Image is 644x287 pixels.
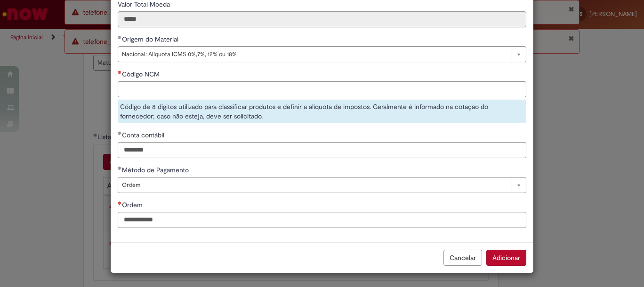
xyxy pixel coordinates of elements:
button: Cancelar [443,250,482,266]
span: Conta contábil [122,131,166,139]
input: Código NCM [118,81,526,97]
span: Obrigatório Preenchido [118,166,122,170]
span: Método de Pagamento [122,166,191,174]
span: Ordem [122,201,145,209]
span: Obrigatório Preenchido [118,35,122,39]
button: Adicionar [486,250,526,266]
span: Necessários [118,70,122,74]
span: Necessários [118,201,122,205]
span: Nacional: Alíquota ICMS 0%,7%, 12% ou 18% [122,47,507,62]
div: Código de 8 dígitos utilizado para classificar produtos e definir a alíquota de impostos. Geralme... [118,100,526,123]
span: Código NCM [122,70,161,78]
input: Conta contábil [118,142,526,158]
input: Ordem [118,212,526,228]
input: Valor Total Moeda [118,11,526,27]
span: Ordem [122,177,507,193]
span: Origem do Material [122,35,180,43]
span: Obrigatório Preenchido [118,131,122,135]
